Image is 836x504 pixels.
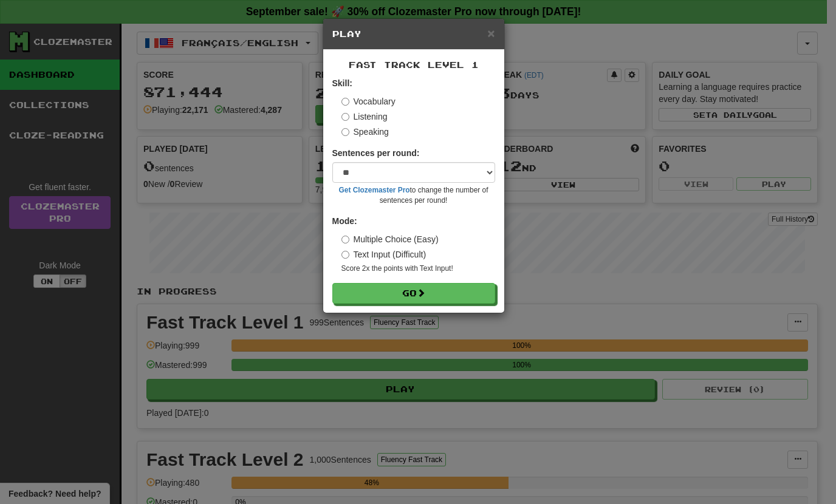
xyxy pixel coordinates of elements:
[341,248,427,261] label: Text Input (Difficult)
[341,233,439,245] label: Multiple Choice (Easy)
[341,128,349,136] input: Speaking
[332,185,495,206] small: to change the number of sentences per round!
[332,28,495,40] h5: Play
[487,26,495,40] span: ×
[339,186,410,194] a: Get Clozemaster Pro
[332,216,357,226] strong: Mode:
[341,251,349,259] input: Text Input (Difficult)
[341,126,389,138] label: Speaking
[341,111,388,123] label: Listening
[487,27,495,39] button: Close
[341,113,349,121] input: Listening
[332,283,495,304] button: Go
[341,98,349,106] input: Vocabulary
[349,60,479,70] span: Fast Track Level 1
[332,78,352,88] strong: Skill:
[341,264,495,274] small: Score 2x the points with Text Input !
[341,95,396,107] label: Vocabulary
[341,236,349,243] input: Multiple Choice (Easy)
[332,147,420,159] label: Sentences per round:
